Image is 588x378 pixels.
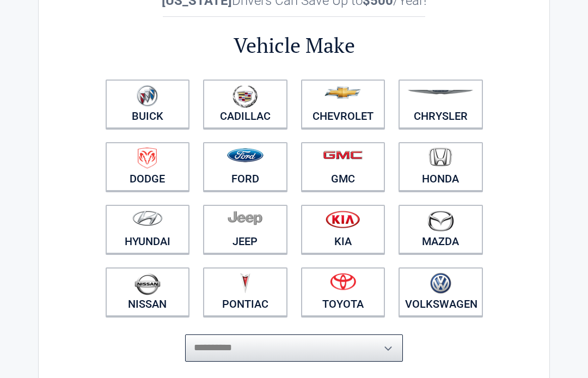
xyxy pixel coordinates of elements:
a: Honda [399,143,483,192]
a: Pontiac [203,268,287,317]
img: chevrolet [324,87,361,99]
img: mazda [427,211,454,232]
a: Ford [203,143,287,192]
a: GMC [301,143,385,192]
img: kia [326,211,360,229]
a: Hyundai [106,205,190,254]
a: Buick [106,80,190,129]
a: Chevrolet [301,80,385,129]
h2: Vehicle Make [99,32,489,60]
img: buick [137,86,158,107]
a: Toyota [301,268,385,317]
img: ford [227,149,264,163]
a: Volkswagen [399,268,483,317]
img: dodge [138,148,157,169]
img: gmc [323,151,363,160]
a: Dodge [106,143,190,192]
img: volkswagen [430,273,451,295]
a: Kia [301,205,385,254]
img: toyota [330,273,356,291]
a: Jeep [203,205,287,254]
img: hyundai [132,211,163,227]
img: jeep [228,211,262,226]
a: Nissan [106,268,190,317]
a: Chrysler [399,80,483,129]
img: pontiac [240,273,250,294]
img: nissan [134,273,161,296]
a: Mazda [399,205,483,254]
img: cadillac [232,86,258,108]
img: chrysler [407,90,474,95]
a: Cadillac [203,80,287,129]
img: honda [429,148,452,167]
